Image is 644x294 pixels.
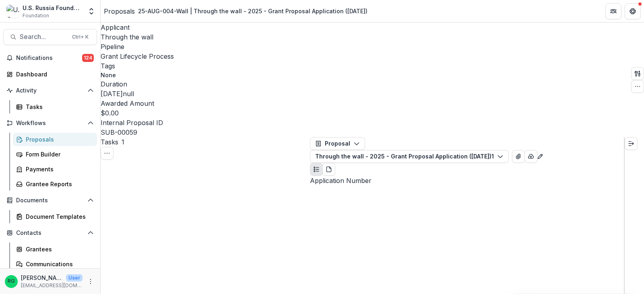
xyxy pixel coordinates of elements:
p: Internal Proposal ID [101,118,174,127]
button: Edit as form [537,151,543,160]
div: U.S. Russia Foundation [23,4,83,12]
a: Grantees [13,243,97,256]
img: U.S. Russia Foundation [6,5,19,18]
button: Through the wall - 2025 - Grant Proposal Application ([DATE])1 [310,150,509,163]
p: Application Number [310,176,624,185]
span: Search... [20,33,67,41]
a: Proposals [104,6,135,16]
span: Foundation [23,12,49,19]
a: Dashboard [3,68,97,81]
a: Grantee Reports [13,177,97,191]
p: SUB-00059 [101,127,137,137]
button: Open Contacts [3,226,97,239]
p: User [66,274,83,282]
a: Tasks [13,100,97,113]
a: Payments [13,162,97,176]
div: Ruslan Garipov [8,279,15,284]
a: Through the wall [101,33,153,41]
div: Payments [26,165,91,173]
button: Open entity switcher [86,3,97,19]
span: Activity [16,87,84,94]
nav: breadcrumb [104,5,371,17]
p: Applicant [101,23,174,32]
button: Open Activity [3,84,97,97]
h3: Tasks [101,137,118,147]
p: Pipeline [101,42,174,51]
button: View Attached Files [512,150,525,163]
a: Document Templates [13,210,97,223]
button: Get Help [625,3,641,19]
span: Notifications [16,55,82,62]
div: Tasks [26,103,91,111]
a: Form Builder [13,148,97,161]
p: [DATE]null [101,89,134,99]
div: 25-AUG-004-Wall | Through the wall - 2025 - Grant Proposal Application ([DATE]) [138,7,367,15]
div: Grantee Reports [26,180,91,188]
button: PDF view [322,163,335,176]
p: None [101,71,116,79]
a: Communications [13,257,97,271]
button: More [86,277,95,286]
button: Expand right [625,137,638,150]
p: Grant Lifecycle Process [101,51,174,61]
p: $0.00 [101,108,119,118]
p: [PERSON_NAME] [21,273,63,282]
button: Open Workflows [3,117,97,130]
p: [EMAIL_ADDRESS][DOMAIN_NAME] [21,282,83,289]
div: Dashboard [16,70,91,78]
div: Document Templates [26,212,91,221]
div: Ctrl + K [70,33,90,41]
span: Contacts [16,230,84,236]
button: Search... [3,29,97,45]
div: Communications [26,260,91,268]
div: Grantees [26,245,91,253]
span: 124 [82,54,94,62]
button: Notifications124 [3,51,97,64]
p: Awarded Amount [101,99,174,108]
button: Partners [605,3,621,19]
button: Open Documents [3,194,97,207]
button: Toggle View Cancelled Tasks [101,147,114,160]
p: Tags [101,61,174,71]
div: Form Builder [26,150,91,158]
p: Duration [101,79,174,89]
span: 1 [122,138,124,146]
a: Proposals [13,133,97,146]
button: Plaintext view [310,163,323,176]
button: Proposal [310,137,365,150]
div: Proposals [26,135,91,144]
span: Workflows [16,120,84,127]
span: Documents [16,197,84,204]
